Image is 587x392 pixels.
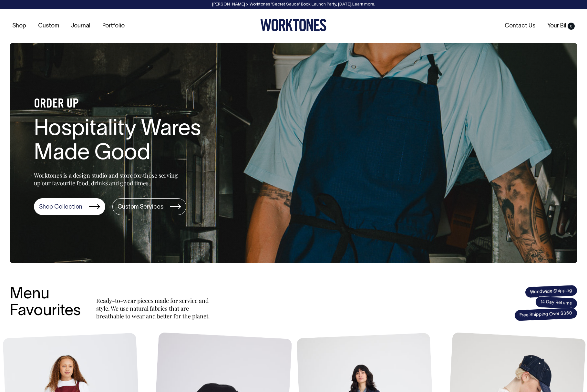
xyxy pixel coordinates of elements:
[6,2,581,7] div: [PERSON_NAME] × Worktones ‘Secret Sauce’ Book Launch Party, [DATE]. .
[10,286,81,320] h3: Menu Favourites
[535,296,578,310] span: 14 Day Returns
[100,21,127,31] a: Portfolio
[34,171,181,187] p: Worktones is a design studio and store for those serving up our favourite food, drinks and good t...
[34,98,241,111] h4: ORDER UP
[525,285,577,298] span: Worldwide Shipping
[96,297,212,320] p: Ready-to-wear pieces made for service and style. We use natural fabrics that are breathable to we...
[514,307,577,321] span: Free Shipping Over $350
[112,198,186,215] a: Custom Services
[545,21,577,31] a: Your Bill0
[36,21,62,31] a: Custom
[568,23,575,30] span: 0
[34,198,105,215] a: Shop Collection
[502,21,538,31] a: Contact Us
[10,21,29,31] a: Shop
[352,3,374,6] a: Learn more
[34,118,241,166] h1: Hospitality Wares Made Good
[68,21,93,31] a: Journal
